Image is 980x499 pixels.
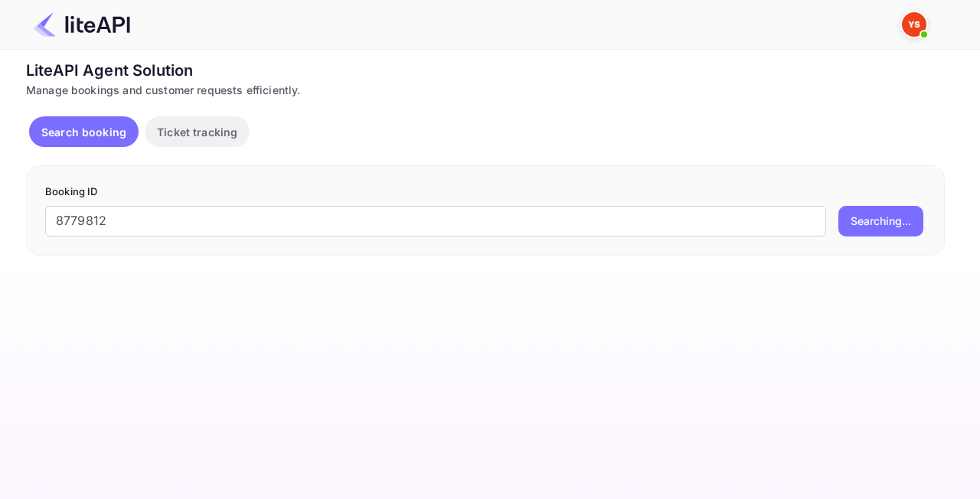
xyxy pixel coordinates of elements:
[902,12,926,37] img: Yandex Support
[838,206,923,236] button: Searching...
[45,206,826,236] input: Enter Booking ID (e.g., 63782194)
[34,12,130,37] img: LiteAPI Logo
[26,82,945,98] div: Manage bookings and customer requests efficiently.
[41,124,126,140] p: Search booking
[157,124,237,140] p: Ticket tracking
[26,59,945,82] div: LiteAPI Agent Solution
[45,184,926,200] p: Booking ID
